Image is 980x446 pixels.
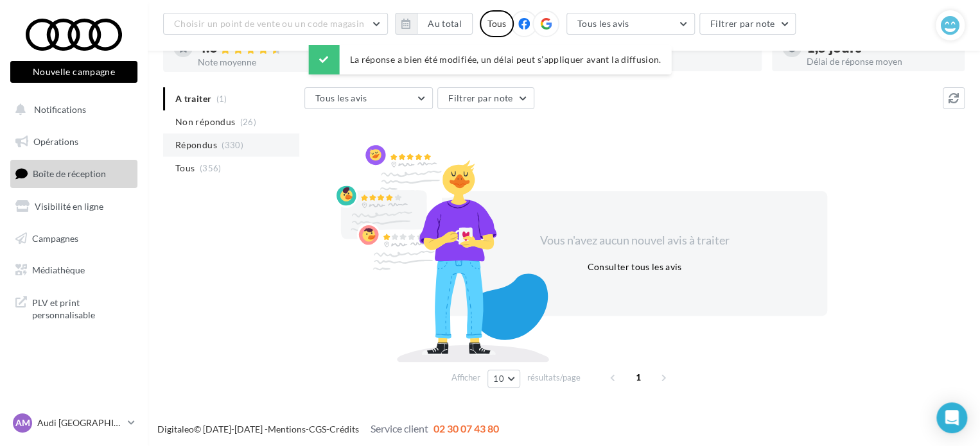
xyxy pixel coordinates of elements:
a: Crédits [329,424,359,434]
span: (356) [200,163,222,173]
button: Notifications [8,96,135,123]
div: Tous [480,10,514,37]
button: 10 [487,370,520,388]
span: AM [15,416,30,429]
span: © [DATE]-[DATE] - - - [157,424,499,434]
span: Campagnes [32,232,78,243]
span: Choisir un point de vente ou un code magasin [174,18,364,29]
span: Non répondus [175,116,235,128]
div: Open Intercom Messenger [936,402,967,433]
span: Afficher [451,372,480,384]
button: Au total [417,13,473,35]
span: Répondus [175,139,217,151]
div: La réponse a bien été modifiée, un délai peut s’appliquer avant la diffusion. [309,45,672,74]
button: Nouvelle campagne [10,61,137,83]
div: 1,5 jours [807,40,954,55]
span: 02 30 07 43 80 [433,422,499,434]
button: Au total [395,13,473,35]
div: Note moyenne [198,58,346,67]
p: Audi [GEOGRAPHIC_DATA][PERSON_NAME] [37,416,123,429]
div: 4.6 [198,40,346,55]
a: PLV et print personnalisable [8,289,140,327]
button: Consulter tous les avis [582,259,687,275]
span: PLV et print personnalisable [32,294,132,322]
a: Digitaleo [157,424,194,434]
span: Notifications [34,104,86,115]
button: Filtrer par note [699,13,796,35]
a: AM Audi [GEOGRAPHIC_DATA][PERSON_NAME] [10,411,137,435]
a: Visibilité en ligne [8,193,140,220]
span: Service client [371,422,428,434]
span: Boîte de réception [33,168,106,179]
span: (26) [240,117,256,127]
span: Tous [175,162,195,175]
a: Campagnes [8,225,140,252]
button: Choisir un point de vente ou un code magasin [163,13,388,35]
span: Médiathèque [32,264,85,275]
span: 10 [493,373,504,384]
div: Délai de réponse moyen [807,57,954,66]
button: Tous les avis [304,87,433,109]
span: (330) [222,140,243,150]
a: Médiathèque [8,257,140,284]
div: Vous n'avez aucun nouvel avis à traiter [524,232,745,249]
a: Mentions [268,424,306,434]
a: Boîte de réception [8,160,140,187]
span: 1 [628,367,649,388]
button: Filtrer par note [437,87,534,109]
a: CGS [309,424,326,434]
span: Visibilité en ligne [35,201,103,212]
span: Opérations [33,136,78,147]
span: résultats/page [527,372,581,384]
div: Taux de réponse [604,57,751,66]
span: Tous les avis [577,18,629,29]
span: Tous les avis [315,92,367,103]
a: Opérations [8,128,140,155]
button: Tous les avis [566,13,695,35]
